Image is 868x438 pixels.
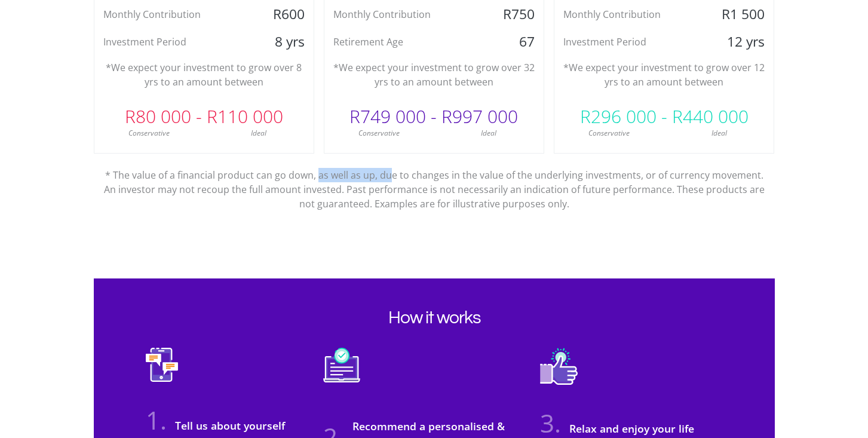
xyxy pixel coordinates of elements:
div: Investment Period [94,33,241,51]
div: Investment Period [554,33,701,51]
h2: How it works [122,307,747,329]
div: 67 [471,33,544,51]
p: * The value of a financial product can go down, as well as up, due to changes in the value of the... [103,154,766,211]
img: 1-yourself.svg [146,348,178,400]
div: Ideal [434,128,544,139]
div: R750 [471,5,544,23]
h3: Relax and enjoy your life [563,421,694,436]
img: 3-relax.svg [540,348,578,403]
div: Ideal [204,128,314,139]
div: Conservative [554,128,664,139]
div: Retirement Age [324,33,471,51]
div: R1 500 [701,5,774,23]
div: R296 000 - R440 000 [554,99,774,134]
div: R600 [240,5,313,23]
div: R749 000 - R997 000 [324,99,544,134]
div: Ideal [664,128,774,139]
p: *We expect your investment to grow over 32 yrs to an amount between [333,60,535,89]
img: 2-portfolio.svg [323,348,360,400]
p: *We expect your investment to grow over 8 yrs to an amount between [103,60,305,89]
div: R80 000 - R110 000 [94,99,314,134]
div: Conservative [324,128,434,139]
div: Monthly Contribution [94,5,241,23]
h3: Tell us about yourself [169,418,285,433]
div: Conservative [94,128,204,139]
div: Monthly Contribution [554,5,701,23]
div: 12 yrs [701,33,774,51]
div: Monthly Contribution [324,5,471,23]
div: 8 yrs [240,33,313,51]
p: *We expect your investment to grow over 12 yrs to an amount between [563,60,765,89]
